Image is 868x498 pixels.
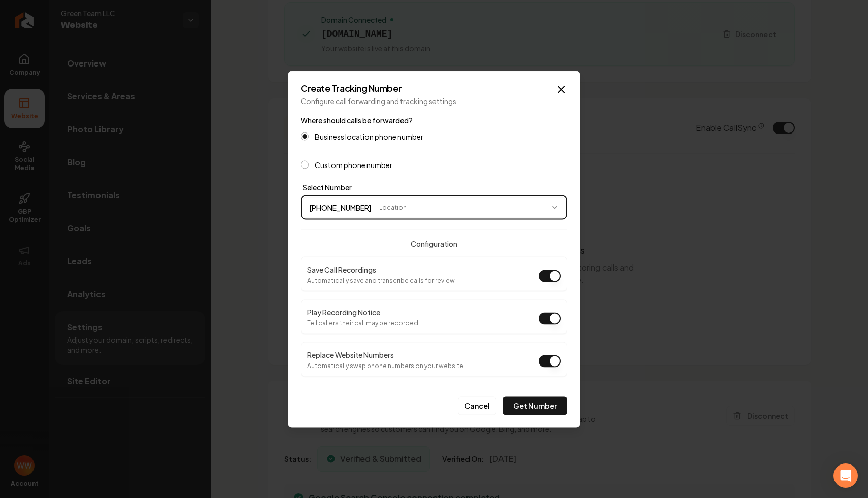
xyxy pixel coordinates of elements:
p: Tell callers their call may be recorded [307,319,418,327]
p: Automatically swap phone numbers on your website [307,361,463,370]
label: Save Call Recordings [307,264,376,274]
button: Cancel [458,396,496,415]
button: Get Number [503,396,567,415]
p: Configure call forwarding and tracking settings [301,95,567,106]
label: Custom phone number [315,161,392,168]
h4: Configuration [301,238,567,248]
label: Where should calls be forwarded? [301,115,413,124]
h2: Create Tracking Number [301,83,567,92]
label: Business location phone number [315,132,423,140]
p: Automatically save and transcribe calls for review [307,276,455,284]
label: Replace Website Numbers [307,350,394,359]
label: Select Number [303,182,352,191]
label: Play Recording Notice [307,307,380,316]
